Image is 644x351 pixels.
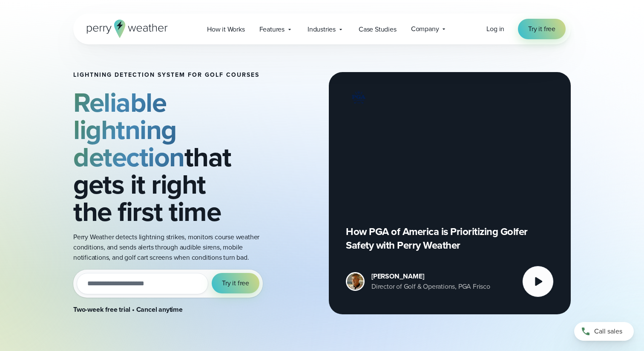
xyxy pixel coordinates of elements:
[346,225,554,252] p: How PGA of America is Prioritizing Golfer Safety with Perry Weather
[371,271,490,281] div: [PERSON_NAME]
[486,24,504,34] a: Log in
[73,305,183,314] strong: Two-week free trial • Cancel anytime
[486,24,504,34] span: Log in
[594,326,622,336] span: Call sales
[351,20,404,38] a: Case Studies
[212,273,259,293] button: Try it free
[359,24,397,35] span: Case Studies
[518,19,566,39] a: Try it free
[574,322,634,341] a: Call sales
[207,24,245,35] span: How it Works
[73,232,273,263] p: Perry Weather detects lightning strikes, monitors course weather conditions, and sends alerts thr...
[347,273,363,290] img: Paul Earnest, Director of Golf & Operations, PGA Frisco Headshot
[73,89,273,225] h2: that gets it right the first time
[528,24,555,34] span: Try it free
[371,281,490,292] div: Director of Golf & Operations, PGA Frisco
[73,72,273,78] h1: Lightning detection system for golf courses
[222,278,249,288] span: Try it free
[346,89,371,105] img: PGA.svg
[308,24,336,35] span: Industries
[73,82,184,177] strong: Reliable lightning detection
[259,24,285,35] span: Features
[411,24,439,34] span: Company
[200,20,252,38] a: How it Works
